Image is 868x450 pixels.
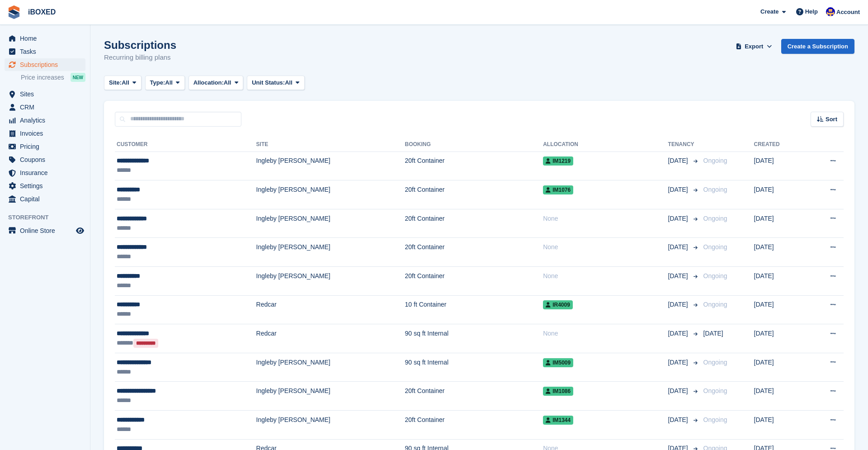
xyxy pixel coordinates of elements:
[703,301,727,308] span: Ongoing
[75,225,85,236] a: Preview store
[247,76,304,90] button: Unit Status: All
[805,7,818,16] span: Help
[754,324,806,353] td: [DATE]
[703,359,727,366] span: Ongoing
[252,78,285,87] span: Unit Status:
[745,42,763,51] span: Export
[781,39,854,54] a: Create a Subscription
[20,166,74,179] span: Insurance
[754,209,806,238] td: [DATE]
[256,152,405,180] td: Ingleby [PERSON_NAME]
[754,238,806,267] td: [DATE]
[256,209,405,238] td: Ingleby [PERSON_NAME]
[754,382,806,411] td: [DATE]
[5,180,85,192] a: menu
[150,78,165,87] span: Type:
[405,152,543,180] td: 20ft Container
[145,76,185,90] button: Type: All
[24,5,59,19] a: iBOXED
[285,78,292,87] span: All
[5,166,85,179] a: menu
[5,45,85,58] a: menu
[668,214,690,223] span: [DATE]
[5,224,85,237] a: menu
[405,209,543,238] td: 20ft Container
[7,5,21,19] img: stora-icon-8386f47178a22dfd0bd8f6a31ec36ba5ce8667c1dd55bd0f319d3a0aa187defe.svg
[20,45,74,58] span: Tasks
[5,193,85,205] a: menu
[668,329,690,338] span: [DATE]
[754,137,806,152] th: Created
[122,78,129,87] span: All
[71,73,85,82] div: NEW
[20,140,74,153] span: Pricing
[405,137,543,152] th: Booking
[543,300,573,309] span: IR4009
[21,73,64,82] span: Price increases
[754,411,806,440] td: [DATE]
[703,330,723,337] span: [DATE]
[20,114,74,127] span: Analytics
[754,267,806,296] td: [DATE]
[20,58,74,71] span: Subscriptions
[5,101,85,114] a: menu
[543,387,573,396] span: IM1086
[543,185,573,194] span: IM1076
[20,101,74,114] span: CRM
[256,238,405,267] td: Ingleby [PERSON_NAME]
[703,157,727,164] span: Ongoing
[256,353,405,382] td: Ingleby [PERSON_NAME]
[256,180,405,209] td: Ingleby [PERSON_NAME]
[668,300,690,309] span: [DATE]
[256,267,405,296] td: Ingleby [PERSON_NAME]
[543,214,668,223] div: None
[668,156,690,166] span: [DATE]
[668,137,700,152] th: Tenancy
[20,153,74,166] span: Coupons
[754,180,806,209] td: [DATE]
[703,186,727,193] span: Ongoing
[543,137,668,152] th: Allocation
[5,32,85,45] a: menu
[668,358,690,367] span: [DATE]
[754,353,806,382] td: [DATE]
[104,39,176,51] h1: Subscriptions
[224,78,231,87] span: All
[20,88,74,100] span: Sites
[115,137,256,152] th: Customer
[543,156,573,166] span: IM1219
[189,76,244,90] button: Allocation: All
[668,271,690,281] span: [DATE]
[703,387,727,394] span: Ongoing
[703,272,727,279] span: Ongoing
[668,415,690,425] span: [DATE]
[826,115,837,124] span: Sort
[5,88,85,100] a: menu
[256,324,405,353] td: Redcar
[109,78,122,87] span: Site:
[405,180,543,209] td: 20ft Container
[5,58,85,71] a: menu
[760,7,778,16] span: Create
[256,295,405,324] td: Redcar
[836,8,860,17] span: Account
[405,382,543,411] td: 20ft Container
[405,267,543,296] td: 20ft Container
[405,353,543,382] td: 90 sq ft Internal
[543,271,668,281] div: None
[543,329,668,338] div: None
[104,76,142,90] button: Site: All
[5,127,85,140] a: menu
[543,242,668,252] div: None
[543,358,573,367] span: IM5009
[734,39,774,54] button: Export
[668,242,690,252] span: [DATE]
[20,32,74,45] span: Home
[5,140,85,153] a: menu
[703,215,727,222] span: Ongoing
[703,243,727,251] span: Ongoing
[405,295,543,324] td: 10 ft Container
[20,180,74,192] span: Settings
[21,72,85,82] a: Price increases NEW
[5,153,85,166] a: menu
